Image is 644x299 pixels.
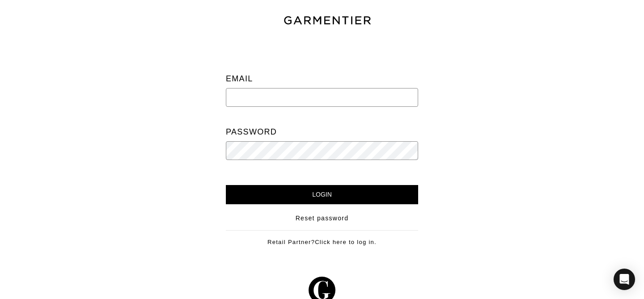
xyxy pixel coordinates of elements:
[226,185,418,204] input: Login
[226,70,253,88] label: Email
[226,123,277,141] label: Password
[283,15,372,26] img: garmentier-text-8466448e28d500cc52b900a8b1ac6a0b4c9bd52e9933ba870cc531a186b44329.png
[614,269,635,290] div: Open Intercom Messenger
[315,239,377,245] a: Click here to log in.
[296,214,349,223] a: Reset password
[226,230,418,247] div: Retail Partner?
